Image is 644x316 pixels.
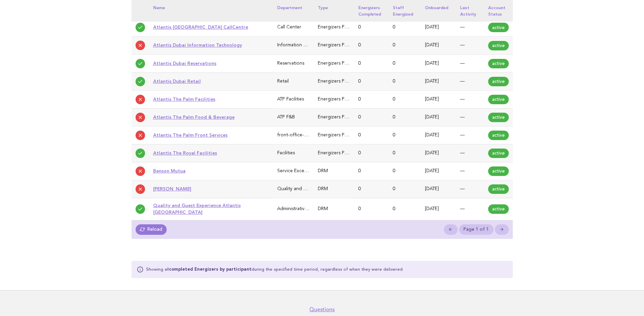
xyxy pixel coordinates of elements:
[277,187,341,191] span: Quality and Guets Experience
[318,97,364,101] span: Energizers Participant
[277,169,317,173] span: Service Excellence
[354,162,389,180] td: 0
[318,207,328,211] span: DRM
[277,43,328,47] span: Information Technology
[488,149,509,158] span: active
[421,54,456,72] td: [DATE]
[153,186,191,191] a: [PERSON_NAME]
[488,131,509,140] span: active
[354,72,389,90] td: 0
[354,19,389,37] td: 0
[153,132,228,138] a: Atlantis The Palm Front Services
[277,133,335,137] span: front-office-guest-services
[389,198,421,220] td: 0
[456,126,484,144] td: —
[277,79,289,84] span: Retail
[318,43,364,47] span: Energizers Participant
[153,150,217,156] a: Atlantis The Royal Facilities
[488,59,509,68] span: active
[354,90,389,108] td: 0
[456,198,484,220] td: —
[318,115,364,119] span: Energizers Participant
[318,187,328,191] span: DRM
[389,19,421,37] td: 0
[456,19,484,37] td: —
[389,162,421,180] td: 0
[389,90,421,108] td: 0
[456,162,484,180] td: —
[146,266,404,273] p: Showing all during the specified time period, regardless of when they were delivered.
[153,61,216,66] a: Atlantis Dubai Reservations
[389,37,421,54] td: 0
[488,23,509,32] span: active
[456,54,484,72] td: —
[354,126,389,144] td: 0
[153,24,248,30] a: Atlantis [GEOGRAPHIC_DATA] CallCentre
[354,180,389,198] td: 0
[354,144,389,162] td: 0
[354,108,389,126] td: 0
[153,203,241,215] a: Quality and Guest Experience Atlantis [GEOGRAPHIC_DATA]
[421,108,456,126] td: [DATE]
[277,25,301,29] span: Call Center
[389,72,421,90] td: 0
[354,37,389,54] td: 0
[421,37,456,54] td: [DATE]
[277,97,304,101] span: ATP Facilities
[318,151,364,155] span: Energizers Participant
[153,168,186,174] a: Benson Mutua
[318,133,364,137] span: Energizers Participant
[277,151,295,155] span: Facilities
[488,41,509,50] span: active
[354,198,389,220] td: 0
[488,77,509,86] span: active
[318,79,364,84] span: Energizers Participant
[389,180,421,198] td: 0
[488,166,509,176] span: active
[456,180,484,198] td: —
[421,90,456,108] td: [DATE]
[456,37,484,54] td: —
[421,198,456,220] td: [DATE]
[318,25,364,29] span: Energizers Participant
[421,126,456,144] td: [DATE]
[488,113,509,122] span: active
[309,306,335,313] a: Questions
[488,95,509,104] span: active
[421,19,456,37] td: [DATE]
[318,169,328,173] span: DRM
[354,54,389,72] td: 0
[389,126,421,144] td: 0
[456,108,484,126] td: —
[277,207,403,211] span: Administrative & General (Executive Office, HR, IT, Finance)
[488,184,509,194] span: active
[456,72,484,90] td: —
[421,180,456,198] td: [DATE]
[421,162,456,180] td: [DATE]
[421,144,456,162] td: [DATE]
[153,96,215,102] a: Atlantis The Palm Facilities
[389,108,421,126] td: 0
[456,144,484,162] td: —
[488,204,509,214] span: active
[153,114,235,120] a: Atlantis The Palm Food & Beverage
[136,224,167,234] a: Reload
[277,115,295,119] span: ATP F&B
[456,90,484,108] td: —
[169,267,252,272] strong: completed Energizers by participant
[153,78,201,84] a: Atlantis Dubai Retail
[277,61,304,66] span: Reservations
[318,61,364,66] span: Energizers Participant
[389,54,421,72] td: 0
[389,144,421,162] td: 0
[421,72,456,90] td: [DATE]
[153,42,242,48] a: Atlantis Dubai Information Technology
